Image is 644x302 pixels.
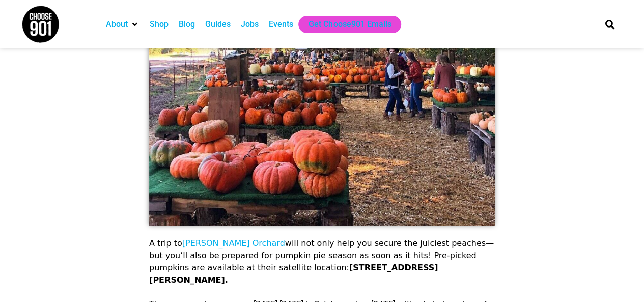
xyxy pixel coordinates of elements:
div: About [101,16,145,33]
nav: Main nav [101,16,587,33]
span: A trip to will not only help you secure the juiciest peaches—but you’ll also be prepared for pump... [149,238,494,285]
a: Events [269,18,293,31]
a: Jobs [241,18,259,31]
a: Shop [150,18,169,31]
a: About [106,18,128,31]
div: Search [601,16,618,33]
a: Guides [205,18,231,31]
a: Blog [179,18,195,31]
a: Get Choose901 Emails [309,18,391,31]
a: [PERSON_NAME] Orchard [182,238,285,248]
